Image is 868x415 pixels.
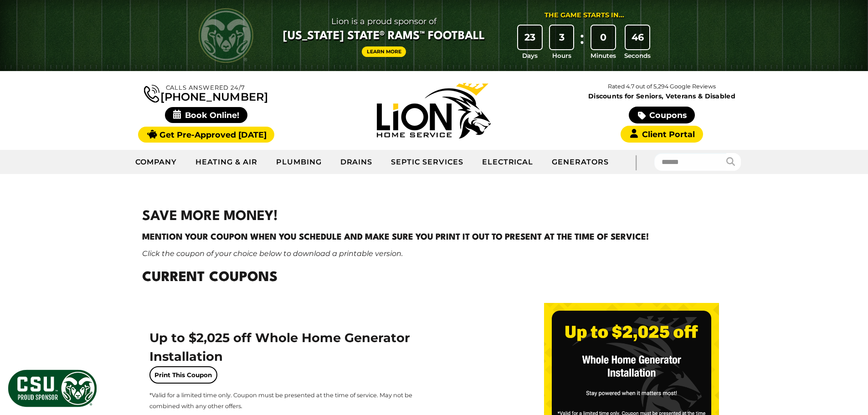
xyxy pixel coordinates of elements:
[550,93,774,99] span: Discounts for Seniors, Veterans & Disabled
[283,29,485,44] span: [US_STATE] State® Rams™ Football
[186,151,267,174] a: Heating & Air
[548,82,776,92] p: Rated 4.7 out of 5,294 Google Reviews
[591,51,616,60] span: Minutes
[149,330,410,364] span: Up to $2,025 off Whole Home Generator Installation
[591,26,615,49] div: 0
[543,151,618,174] a: Generators
[142,249,403,258] em: Click the coupon of your choice below to download a printable version.
[126,151,187,174] a: Company
[577,26,586,61] div: :
[149,366,217,384] a: Print This Coupon
[544,10,624,20] div: The Game Starts in...
[552,51,571,60] span: Hours
[522,51,538,60] span: Days
[7,369,98,408] img: CSU Sponsor Badge
[626,26,649,49] div: 46
[142,268,726,288] h2: Current Coupons
[377,83,491,138] img: Lion Home Service
[621,126,703,143] a: Client Portal
[142,231,726,244] h4: Mention your coupon when you schedule and make sure you print it out to present at the time of se...
[473,151,543,174] a: Electrical
[149,392,412,410] span: *Valid for a limited time only. Coupon must be presented at the time of service. May not be combi...
[629,107,694,123] a: Coupons
[624,51,651,60] span: Seconds
[199,8,253,63] img: CSU Rams logo
[165,107,247,123] span: Book Online!
[550,26,574,49] div: 3
[518,26,542,49] div: 23
[382,151,473,174] a: Septic Services
[283,14,485,29] span: Lion is a proud sponsor of
[267,151,331,174] a: Plumbing
[144,83,268,102] a: [PHONE_NUMBER]
[618,150,654,174] div: |
[331,151,382,174] a: Drains
[362,46,406,57] a: Learn More
[138,127,274,143] a: Get Pre-Approved [DATE]
[142,210,278,223] strong: SAVE MORE MONEY!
